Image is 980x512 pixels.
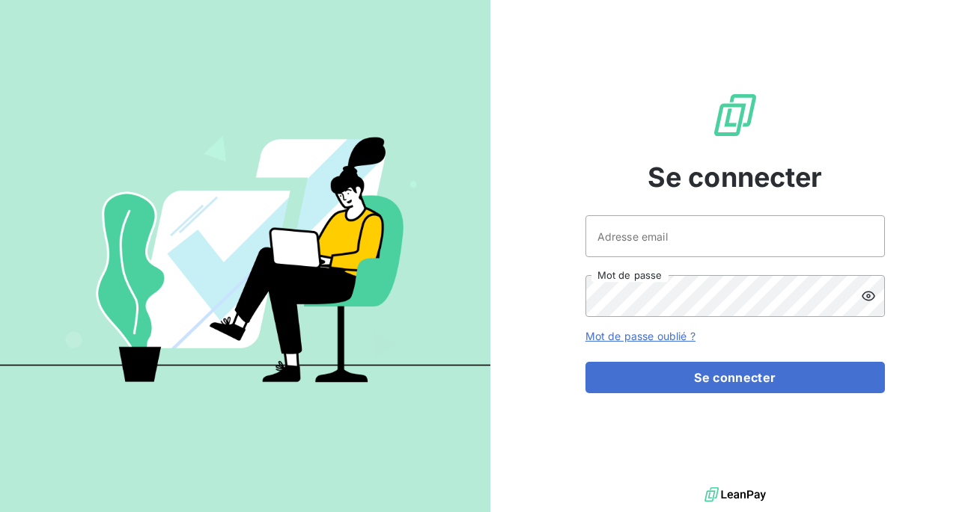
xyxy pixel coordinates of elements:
[711,91,759,139] img: Logo LeanPay
[648,157,823,197] span: Se connecter
[704,484,766,506] img: logo
[585,362,885,393] button: Se connecter
[585,215,885,257] input: placeholder
[585,330,696,342] a: Mot de passe oublié ?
